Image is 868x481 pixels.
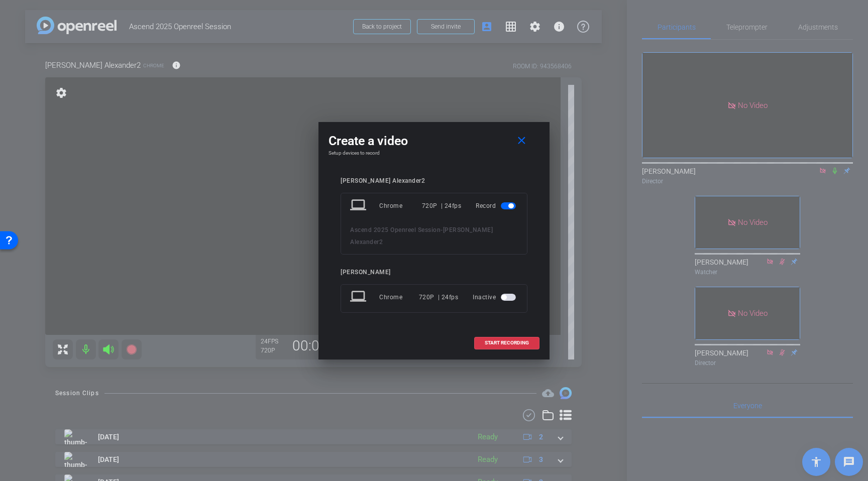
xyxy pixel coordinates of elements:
div: [PERSON_NAME] [341,269,527,276]
mat-icon: close [515,135,528,147]
span: - [441,226,443,233]
div: Create a video [329,132,539,150]
span: Ascend 2025 Openreel Session [350,226,441,233]
h4: Setup devices to record [329,150,539,156]
mat-icon: laptop [350,288,368,306]
div: 720P | 24fps [419,288,459,306]
button: START RECORDING [474,337,539,349]
div: Inactive [473,288,518,306]
div: Record [476,197,518,215]
span: [PERSON_NAME] Alexander2 [350,226,493,246]
span: START RECORDING [485,340,529,345]
mat-icon: laptop [350,197,368,215]
div: [PERSON_NAME] Alexander2 [341,177,527,185]
div: Chrome [379,197,422,215]
div: Chrome [379,288,419,306]
div: 720P | 24fps [422,197,462,215]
